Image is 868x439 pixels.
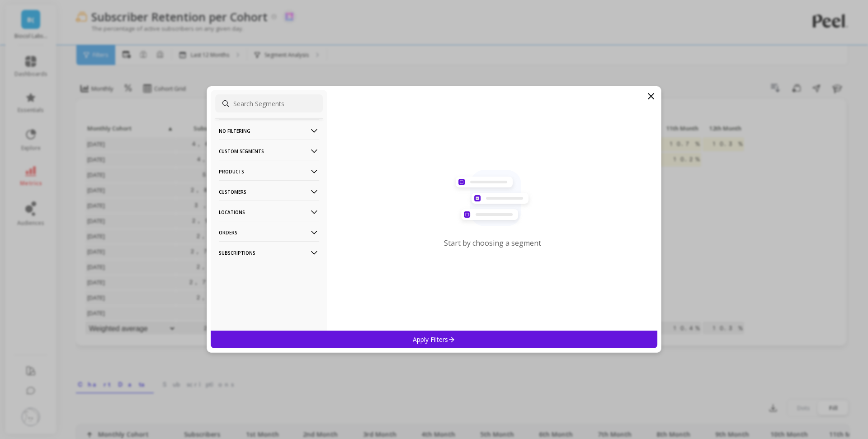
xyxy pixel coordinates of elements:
[444,238,541,248] p: Start by choosing a segment
[219,160,319,183] p: Products
[219,140,319,163] p: Custom Segments
[413,335,456,344] p: Apply Filters
[215,94,323,112] input: Search Segments
[219,119,319,142] p: No filtering
[219,201,319,224] p: Locations
[219,241,319,264] p: Subscriptions
[219,221,319,244] p: Orders
[219,180,319,203] p: Customers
